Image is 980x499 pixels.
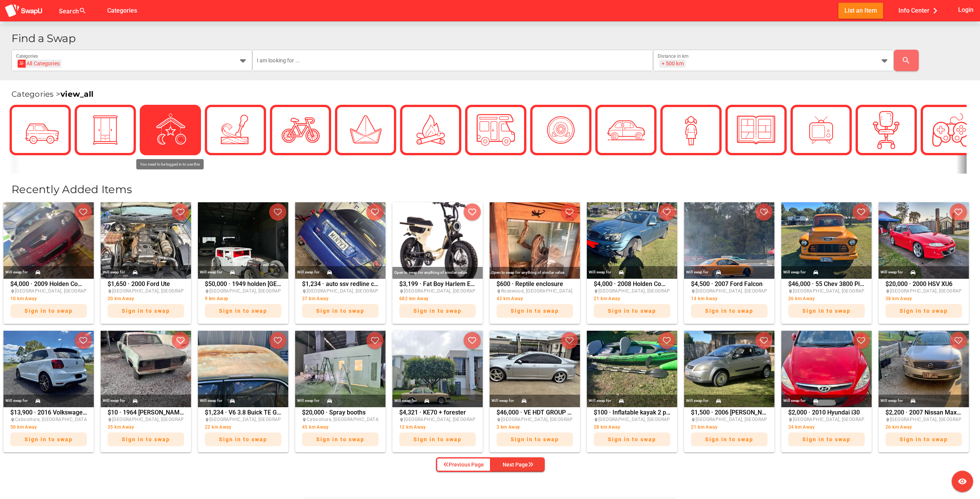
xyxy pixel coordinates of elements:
button: Login [957,3,975,17]
span: 26 km Away [788,296,815,301]
img: nicholas.robertson%2Bfacebook%40swapu.com.au%2F1529353164897175%2F1529353164897175-photo-0.jpg [781,331,872,407]
i: place [691,418,696,422]
span: Sign in to swap [316,436,364,442]
div: Open to swap for anything of similar value [490,267,580,279]
img: nicholas.robertson%2Bfacebook%40swapu.com.au%2F2378252292575533%2F2378252292575533-photo-0.jpg [392,331,483,407]
span: Login [958,5,973,15]
span: 10 km Away [10,296,37,301]
span: Sign in to swap [705,308,753,314]
span: 34 km Away [788,424,815,430]
i: false [96,6,105,15]
a: Will swap for$4,000 · 2009 Holden Commodore[GEOGRAPHIC_DATA], [GEOGRAPHIC_DATA]10 km AwaySign in ... [2,202,96,324]
div: $4,500 · 2007 Ford Falcon [691,281,768,322]
span: Sign in to swap [413,308,462,314]
img: nicholas.robertson%2Bfacebook%40swapu.com.au%2F1268818511145408%2F1268818511145408-photo-0.jpg [3,331,94,407]
img: nicholas.robertson%2Bfacebook%40swapu.com.au%2F491342894039575%2F491342894039575-photo-0.jpg [198,331,288,407]
i: place [788,289,793,294]
span: [GEOGRAPHIC_DATA], [GEOGRAPHIC_DATA] [112,288,207,294]
span: [GEOGRAPHIC_DATA], [GEOGRAPHIC_DATA] [209,417,305,422]
div: $1,234 · auto ssv redline cammed [302,281,379,322]
span: 50 km Away [10,424,37,430]
a: Open to swap for anything of similar value$600 · Reptile enclosureRosewood, [GEOGRAPHIC_DATA]43 k... [488,202,582,324]
span: Sign in to swap [802,308,851,314]
div: $50,000 · 1949 holden [GEOGRAPHIC_DATA] [205,281,281,322]
i: visibility [958,477,967,486]
i: place [205,289,209,294]
div: + 500 km [661,60,684,67]
a: Will swap for$4,500 · 2007 Ford Falcon[GEOGRAPHIC_DATA], [GEOGRAPHIC_DATA]14 km AwaySign in to swap [682,202,776,324]
a: Will swap for$1,650 · 2000 Ford Ute[GEOGRAPHIC_DATA], [GEOGRAPHIC_DATA]20 km AwaySign in to swap [99,202,193,324]
img: nicholas.robertson%2Bfacebook%40swapu.com.au%2F1410065060109466%2F1410065060109466-photo-0.jpg [295,202,385,279]
span: [GEOGRAPHIC_DATA], [GEOGRAPHIC_DATA] [793,288,888,294]
span: 37 km Away [302,296,328,301]
img: nicholas.robertson%2Bfacebook%40swapu.com.au%2F754881220253350%2F754881220253350-photo-0.jpg [781,202,872,279]
span: [GEOGRAPHIC_DATA], [GEOGRAPHIC_DATA] [696,288,791,294]
div: Previous Page [443,460,484,469]
div: Will swap for [297,268,320,276]
i: chevron_right [929,5,941,16]
div: $46,000 · VE HDT GROUP 3 SSV SS [497,410,573,450]
span: List an Item [844,5,877,16]
span: [GEOGRAPHIC_DATA], [GEOGRAPHIC_DATA] [501,417,596,422]
span: Sign in to swap [608,436,656,442]
div: Will swap for [783,397,806,405]
span: 14 km Away [691,296,717,301]
img: aSD8y5uGLpzPJLYTcYcjNu3laj1c05W5KWf0Ds+Za8uybjssssuu+yyyy677LKX2n+PWMSDJ9a87AAAAABJRU5ErkJggg== [5,4,43,18]
i: place [885,418,890,422]
span: [GEOGRAPHIC_DATA], [GEOGRAPHIC_DATA] [15,288,110,294]
span: 20 km Away [108,296,134,301]
img: jordyn.mcalister%40hotmail.com%2Fc8f8728e-1648-4484-ab04-db1adf4f213e%2F1756951720Screenshot_2025... [490,202,580,279]
span: [GEOGRAPHIC_DATA], [GEOGRAPHIC_DATA] [112,417,207,422]
div: Will swap for [589,268,611,276]
i: place [788,418,793,422]
a: Will swap for$46,000 · VE HDT GROUP 3 SSV SS[GEOGRAPHIC_DATA], [GEOGRAPHIC_DATA]3 km AwaySign in ... [488,331,582,452]
div: Will swap for [686,397,709,405]
span: Sign in to swap [413,436,462,442]
span: Recently Added Items [11,183,132,196]
i: place [10,418,15,422]
span: 43 km Away [497,296,523,301]
span: 12 km Away [399,424,426,430]
div: Will swap for [103,397,125,405]
div: $10 · 1964 [PERSON_NAME] [PERSON_NAME] [108,410,184,450]
div: Open to swap for anything of similar value [392,267,483,279]
span: Sign in to swap [316,308,364,314]
span: Sign in to swap [705,436,753,442]
span: 35 km Away [108,424,134,430]
button: List an Item [838,3,883,18]
div: $1,234 · V6 3.8 Buick TE Gemini [205,410,281,450]
span: Sign in to swap [24,308,73,314]
div: $20,000 · 2000 HSV XU6 [885,281,962,322]
i: place [108,289,112,294]
a: Will swap for$10 · 1964 [PERSON_NAME] [PERSON_NAME][GEOGRAPHIC_DATA], [GEOGRAPHIC_DATA]35 km Away... [99,331,193,452]
span: [GEOGRAPHIC_DATA], [GEOGRAPHIC_DATA] [598,417,694,422]
a: Will swap for$46,000 · 55 Chev 3800 Pick Up[GEOGRAPHIC_DATA], [GEOGRAPHIC_DATA]26 km AwaySign in ... [779,202,874,324]
span: 28 km Away [594,424,620,430]
i: place [302,418,307,422]
a: Will swap for$1,500 · 2006 [PERSON_NAME][GEOGRAPHIC_DATA], [GEOGRAPHIC_DATA]21 km AwaySign in to ... [682,331,776,452]
img: nicholas.robertson%2Bfacebook%40swapu.com.au%2F500987059770156%2F500987059770156-photo-0.jpg [101,331,191,407]
div: Will swap for [880,397,903,405]
span: 45 km Away [302,424,328,430]
a: Will swap for$100 · Inflatable kayak 2 person[GEOGRAPHIC_DATA], [GEOGRAPHIC_DATA]28 km AwaySign i... [585,331,679,452]
div: $2,000 · 2010 Hyundai i30 [788,410,865,450]
div: Will swap for [103,268,125,276]
img: nicholas.robertson%2Bfacebook%40swapu.com.au%2F1894719814436614%2F1894719814436614-photo-0.jpg [684,202,774,279]
span: 26 km Away [885,424,912,430]
div: Will swap for [783,268,806,276]
div: Will swap for [686,268,709,276]
a: Open to swap for anything of similar value$3,199 · Fat Boy Harlem E-Bike[GEOGRAPHIC_DATA], [GEOGR... [390,202,485,324]
span: [GEOGRAPHIC_DATA], [GEOGRAPHIC_DATA] [793,417,888,422]
div: $46,000 · 55 Chev 3800 Pick Up [788,281,865,322]
a: Will swap for$50,000 · 1949 holden [GEOGRAPHIC_DATA][GEOGRAPHIC_DATA], [GEOGRAPHIC_DATA]9 km Away... [196,202,290,324]
span: Sign in to swap [900,436,948,442]
div: Will swap for [297,397,320,405]
span: Sign in to swap [122,436,170,442]
i: place [302,289,307,294]
div: Will swap for [589,397,611,405]
div: $600 · Reptile enclosure [497,281,573,322]
button: Categories [101,3,143,18]
a: Categories [101,7,143,14]
i: place [399,289,404,294]
span: [GEOGRAPHIC_DATA], [GEOGRAPHIC_DATA] [696,417,791,422]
